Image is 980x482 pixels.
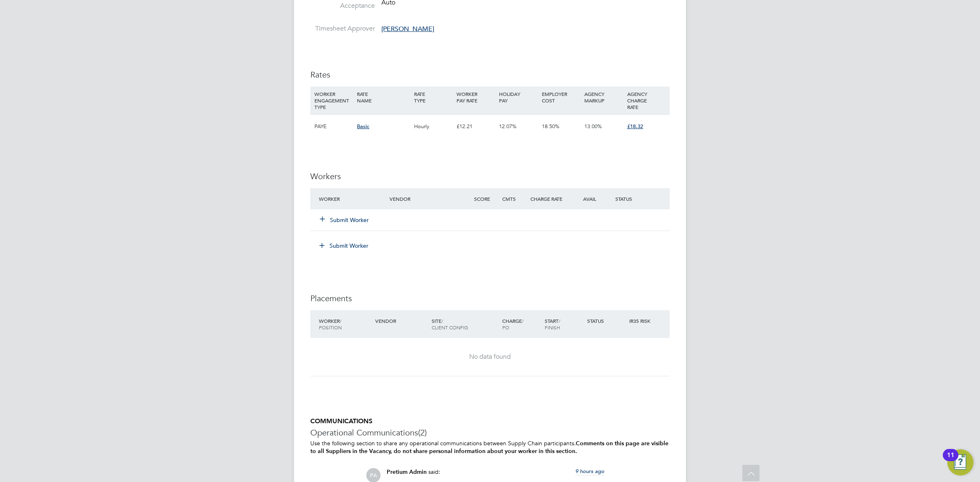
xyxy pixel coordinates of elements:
span: 9 hours ago [575,468,604,475]
span: £18.32 [627,123,643,130]
div: Worker [317,191,388,206]
div: Charge [500,313,543,335]
h3: Placements [310,293,670,304]
span: / PO [502,318,523,331]
div: Start [543,313,585,335]
div: Cmts [500,191,528,206]
div: No data found [318,353,661,361]
span: / Finish [545,318,560,331]
h3: Workers [310,171,670,182]
div: WORKER ENGAGEMENT TYPE [312,87,355,114]
div: IR35 Risk [627,313,655,328]
button: Submit Worker [314,239,375,252]
span: 12.07% [499,123,517,130]
div: WORKER PAY RATE [454,87,497,108]
span: [PERSON_NAME] [381,25,434,33]
span: said: [428,468,440,475]
span: 18.50% [542,123,559,130]
h3: Rates [310,69,670,80]
div: PAYE [312,115,355,138]
div: Hourly [412,115,454,138]
div: Charge Rate [528,191,571,206]
div: £12.21 [454,115,497,138]
div: Score [472,191,500,206]
h3: Operational Communications [310,427,670,438]
b: Comments on this page are visible to all Suppliers in the Vacancy, do not share personal informat... [310,440,668,455]
label: Timesheet Approver [310,24,375,33]
button: Open Resource Center, 11 new notifications [947,449,973,475]
div: Status [585,313,628,328]
div: Vendor [388,191,472,206]
div: AGENCY MARKUP [582,87,625,108]
div: RATE TYPE [412,87,454,108]
span: (2) [418,427,427,438]
h5: COMMUNICATIONS [310,417,670,426]
div: 11 [947,455,954,466]
p: Use the following section to share any operational communications between Supply Chain participants. [310,440,670,455]
span: / Position [319,318,342,331]
div: Site [430,313,500,335]
button: Submit Worker [320,216,369,224]
span: 13.00% [584,123,602,130]
span: Basic [357,123,369,130]
span: / Client Config [432,318,468,331]
div: AGENCY CHARGE RATE [625,87,668,114]
div: Avail [571,191,613,206]
div: RATE NAME [355,87,412,108]
div: Status [613,191,670,206]
div: Worker [317,313,373,335]
div: EMPLOYER COST [540,87,582,108]
span: Pretium Admin [387,469,427,475]
div: Vendor [373,313,430,328]
div: HOLIDAY PAY [497,87,539,108]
